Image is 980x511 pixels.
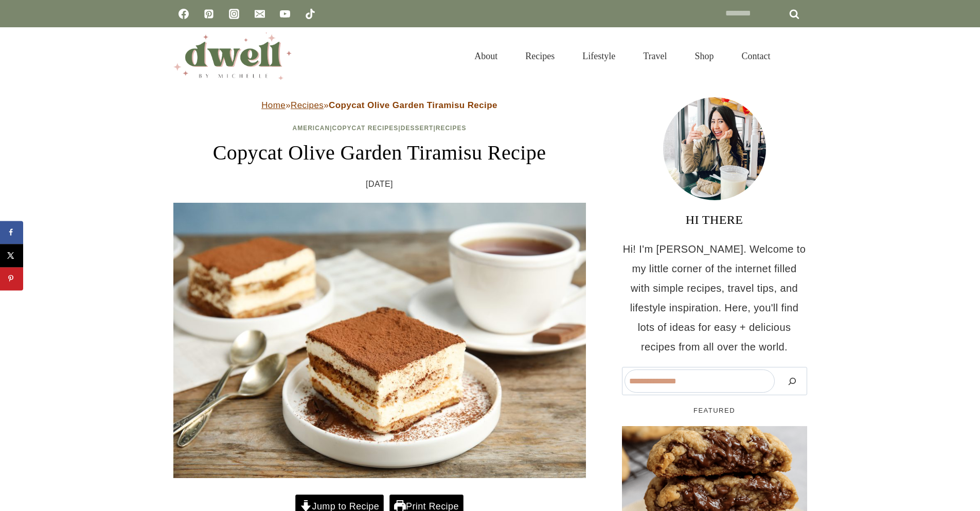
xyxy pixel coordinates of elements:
[261,100,286,110] a: Home
[366,177,393,192] time: [DATE]
[790,47,807,65] button: View Search Form
[622,210,807,229] h3: HI THERE
[291,100,324,110] a: Recipes
[199,4,219,24] a: Pinterest
[568,38,629,74] a: Lifestyle
[250,4,270,24] a: Email
[622,406,807,416] h5: FEATURED
[401,125,434,132] a: Dessert
[681,38,727,74] a: Shop
[224,4,244,24] a: Instagram
[261,100,497,110] span: » »
[329,100,497,110] strong: Copycat Olive Garden Tiramisu Recipe
[173,137,586,168] h1: Copycat Olive Garden Tiramisu Recipe
[332,125,399,132] a: Copycat Recipes
[460,38,784,74] nav: Primary Navigation
[173,4,194,24] a: Facebook
[728,38,785,74] a: Contact
[780,369,805,393] button: Search
[622,239,807,357] p: Hi! I'm [PERSON_NAME]. Welcome to my little corner of the internet filled with simple recipes, tr...
[275,4,295,24] a: YouTube
[293,125,330,132] a: American
[436,125,467,132] a: Recipes
[173,32,292,80] img: DWELL by michelle
[300,4,320,24] a: TikTok
[629,38,681,74] a: Travel
[173,203,586,478] img: espresso tiramisu on a plate with mascarpone custard layer sprinkled with cocoa powder and coffee
[293,125,467,132] span: | | |
[460,38,511,74] a: About
[511,38,568,74] a: Recipes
